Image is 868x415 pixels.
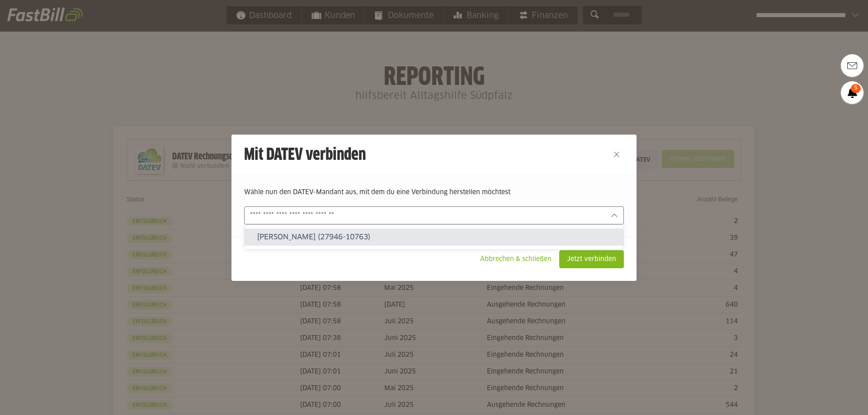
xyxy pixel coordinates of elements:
[245,228,623,246] sl-option: [PERSON_NAME] (27946-10763)
[559,250,624,268] sl-button: Jetzt verbinden
[851,84,861,93] span: 5
[244,187,624,197] p: Wähle nun den DATEV-Mandant aus, mit dem du eine Verbindung herstellen möchtest
[472,250,559,268] sl-button: Abbrechen & schließen
[841,81,863,104] a: 5
[798,388,859,410] iframe: Öffnet ein Widget, in dem Sie weitere Informationen finden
